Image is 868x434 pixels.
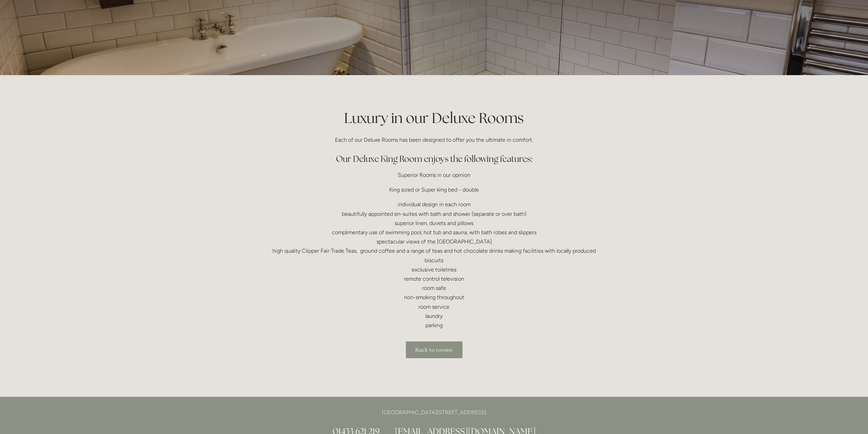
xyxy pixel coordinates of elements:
p: Each of our Deluxe Rooms has been designed to offer you the ultimate in comfort. [271,135,597,144]
p: [GEOGRAPHIC_DATA][STREET_ADDRESS] [271,408,597,417]
p: King sized or Super king bed - double [271,185,597,194]
p: individual design in each room beautifully appointed en-suites with bath and shower (separate or ... [271,200,597,330]
a: Back to rooms [406,341,462,358]
h1: Luxury in our Deluxe Rooms [271,108,597,128]
p: Superior Rooms in our opinion [271,170,597,180]
h2: Our Deluxe King Room enjoys the following features: [271,153,597,165]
